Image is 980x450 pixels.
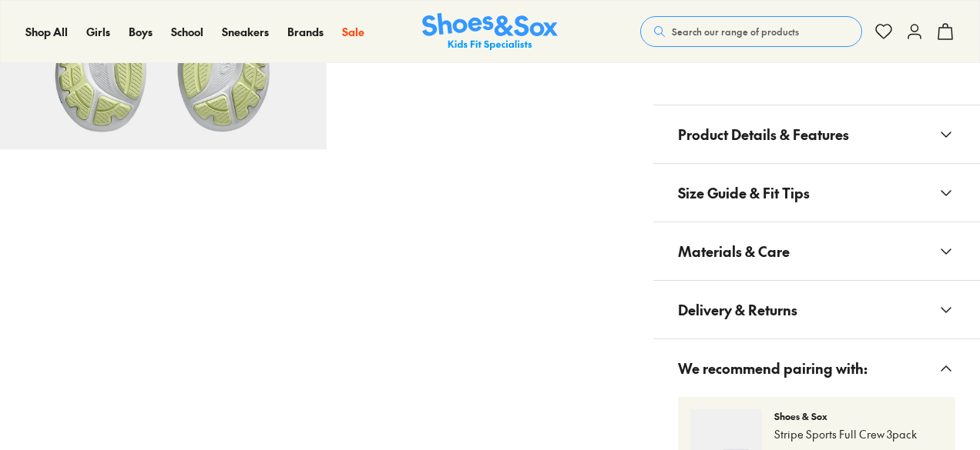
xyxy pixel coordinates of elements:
button: Search our range of products [640,16,862,47]
a: Shoes & Sox [422,13,558,51]
span: Search our range of products [672,25,799,38]
iframe: Find in Store [678,85,955,86]
button: Size Guide & Fit Tips [653,164,980,222]
a: Sale [342,24,364,40]
a: Shop All [25,24,68,40]
span: We recommend pairing with: [678,345,868,391]
span: Shop All [25,24,68,39]
button: Product Details & Features [653,105,980,163]
span: Size Guide & Fit Tips [678,170,810,215]
a: Brands [287,24,324,40]
span: Materials & Care [678,228,790,274]
img: SNS_Logo_Responsive.svg [422,13,558,51]
p: Shoes & Sox [774,409,943,423]
span: Product Details & Features [678,112,849,157]
span: Brands [287,24,324,39]
button: Materials & Care [653,222,980,280]
span: Sale [342,24,364,39]
a: Girls [86,24,110,40]
span: School [171,24,203,39]
a: Boys [129,24,153,40]
span: Boys [129,24,153,39]
a: Sneakers [222,24,269,40]
span: Girls [86,24,110,39]
a: School [171,24,203,40]
span: Sneakers [222,24,269,39]
button: We recommend pairing with: [653,339,980,397]
button: Delivery & Returns [653,281,980,338]
p: Stripe Sports Full Crew 3pack [774,426,943,442]
span: Delivery & Returns [678,287,797,332]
